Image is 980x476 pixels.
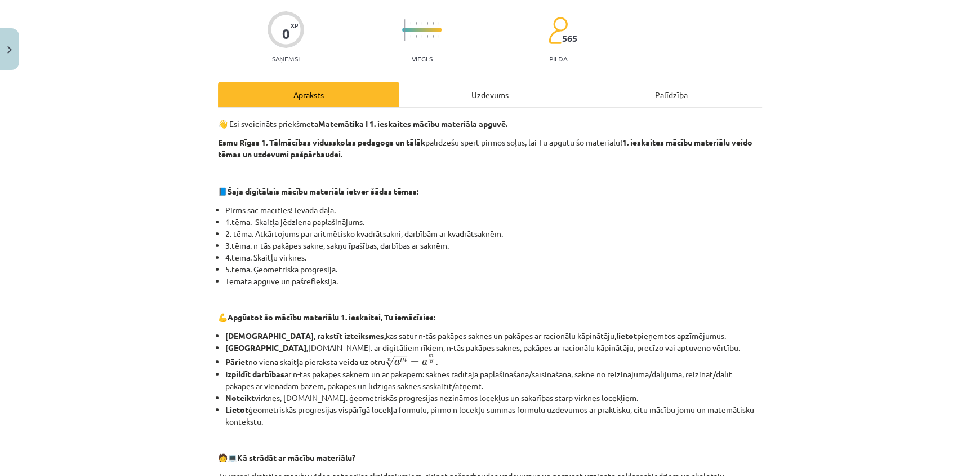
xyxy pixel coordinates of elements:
[225,240,762,252] li: 3.tēma. n-tās pakāpes sakne, sakņu īpašības, darbības ar saknēm.
[225,404,762,427] li: ģeometriskās progresijas vispārīgā locekļa formulu, pirmo n locekļu summas formulu uzdevumos ar p...
[291,22,298,28] span: XP
[218,186,762,197] p: 📘
[218,452,762,464] p: 🧑 💻
[399,82,581,107] div: Uzdevums
[548,16,568,45] img: students-c634bb4e5e11cddfef0936a35e636f08e4e9abd3cc4e673bd6f9a4125e45ecb1.svg
[225,263,762,275] li: 5.tēma. Ģeometriskā progresija.
[218,136,762,160] p: palīdzēšu spert pirmos soļus, lai Tu apgūtu šo materiālu!
[430,361,433,364] span: n
[616,330,637,341] b: lietot
[394,360,400,365] span: a
[218,82,399,107] div: Apraksts
[225,204,762,216] li: Pirms sāc mācīties! Ievada daļa.
[422,360,427,365] span: a
[218,311,762,323] p: 💪
[225,404,248,415] b: Lietot
[438,22,439,25] img: icon-short-line-57e1e144782c952c97e751825c79c345078a6d821885a25fce030b3d8c18986b.svg
[218,118,762,130] p: 👋 Esi sveicināts priekšmeta
[225,252,762,263] li: 4.tēma. Skaitļu virknes.
[427,35,428,38] img: icon-short-line-57e1e144782c952c97e751825c79c345078a6d821885a25fce030b3d8c18986b.svg
[410,360,418,365] span: =
[410,22,411,25] img: icon-short-line-57e1e144782c952c97e751825c79c345078a6d821885a25fce030b3d8c18986b.svg
[433,22,434,25] img: icon-short-line-57e1e144782c952c97e751825c79c345078a6d821885a25fce030b3d8c18986b.svg
[421,35,422,38] img: icon-short-line-57e1e144782c952c97e751825c79c345078a6d821885a25fce030b3d8c18986b.svg
[282,26,290,42] div: 0
[549,55,567,63] p: pilda
[228,186,418,196] strong: Šaja digitālais mācību materiāls ietver šādas tēmas:
[404,19,406,41] img: icon-long-line-d9ea69661e0d244f92f715978eff75569469978d946b2353a9bb055b3ed8787d.svg
[225,216,762,228] li: 1.tēma. Skaitļa jēdziena paplašinājums.
[218,137,425,147] b: Esmu Rīgas 1. Tālmācības vidusskolas pedagogs un tālāk
[225,330,762,342] li: kas satur n-tās pakāpes saknes un pakāpes ar racionālu kāpinātāju, pieņemtos apzīmējumus.
[225,330,386,341] b: [DEMOGRAPHIC_DATA], rakstīt izteiksmes,
[225,368,762,392] li: ar n-tās pakāpes saknēm un ar pakāpēm: saknes rādītāja paplašināšana/saīsināšana, sakne no reizin...
[318,118,507,129] b: Matemātika I 1. ieskaites mācību materiāla apguvē.
[7,46,12,54] img: icon-close-lesson-0947bae3869378f0d4975bcd49f059093ad1ed9edebbc8119c70593378902aed.svg
[421,22,422,25] img: icon-short-line-57e1e144782c952c97e751825c79c345078a6d821885a25fce030b3d8c18986b.svg
[427,22,428,25] img: icon-short-line-57e1e144782c952c97e751825c79c345078a6d821885a25fce030b3d8c18986b.svg
[225,342,762,354] li: [DOMAIN_NAME]. ar digitāliem rīkiem, n-tās pakāpes saknes, pakāpes ar racionālu kāpinātāju, precī...
[562,33,577,43] span: 565
[416,22,417,25] img: icon-short-line-57e1e144782c952c97e751825c79c345078a6d821885a25fce030b3d8c18986b.svg
[438,35,439,38] img: icon-short-line-57e1e144782c952c97e751825c79c345078a6d821885a25fce030b3d8c18986b.svg
[225,392,762,404] li: virknes, [DOMAIN_NAME]. ģeometriskās progresijas nezināmos locekļus un sakarības starp virknes lo...
[412,55,433,63] p: Viegls
[433,35,434,38] img: icon-short-line-57e1e144782c952c97e751825c79c345078a6d821885a25fce030b3d8c18986b.svg
[385,356,394,368] span: √
[225,393,255,403] b: Noteikt
[410,35,411,38] img: icon-short-line-57e1e144782c952c97e751825c79c345078a6d821885a25fce030b3d8c18986b.svg
[268,55,304,63] p: Saņemsi
[400,358,407,362] span: m
[237,452,355,462] b: Kā strādāt ar mācību materiālu?
[225,275,762,287] li: Temata apguve un pašrefleksija.
[225,369,284,379] b: Izpildīt darbības
[225,356,248,367] b: Pāriet
[228,312,435,322] b: Apgūstot šo mācību materiālu 1. ieskaitei, Tu iemācīsies:
[225,354,762,368] li: no viena skaitļa pieraksta veida uz otru .
[225,342,308,352] b: [GEOGRAPHIC_DATA],
[429,355,434,358] span: m
[225,228,762,240] li: 2. tēma. Atkārtojums par aritmētisko kvadrātsakni, darbībām ar kvadrātsaknēm.
[416,35,417,38] img: icon-short-line-57e1e144782c952c97e751825c79c345078a6d821885a25fce030b3d8c18986b.svg
[581,82,762,107] div: Palīdzība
